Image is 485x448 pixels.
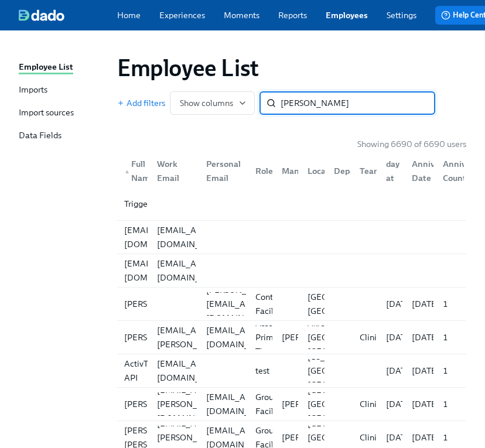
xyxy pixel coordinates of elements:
div: Anniversary Count [433,159,464,183]
a: Imports [19,84,108,97]
div: Clinicians [355,430,401,444]
div: Contemplative Facilitator [251,290,316,318]
div: [EMAIL_ADDRESS][DOMAIN_NAME] [201,323,285,351]
div: Triggers [119,197,159,211]
div: Full Name [119,157,159,185]
a: Moments [224,9,259,21]
div: [DATE] [381,364,418,378]
button: Add filters [117,97,165,109]
div: Anniversary Date [402,159,433,183]
div: [DATE] [381,297,418,311]
div: [EMAIL_ADDRESS][DOMAIN_NAME] [152,257,235,285]
div: [EMAIL_ADDRESS][DOMAIN_NAME][EMAIL_ADDRESS][DOMAIN_NAME] [117,254,466,287]
div: [PERSON_NAME][PERSON_NAME][EMAIL_ADDRESS][DOMAIN_NAME]Contemplative Facilitator[GEOGRAPHIC_DATA],... [117,288,466,320]
a: Reports [278,9,307,21]
div: [DATE] [407,364,444,378]
span: Show columns [180,97,245,109]
a: [EMAIL_ADDRESS][DOMAIN_NAME][EMAIL_ADDRESS][DOMAIN_NAME] [117,254,466,288]
div: Manager [272,159,299,183]
div: 1 [438,364,464,378]
img: dado [19,9,64,21]
div: Group Facilitator [251,390,299,418]
div: 1 [438,330,464,344]
div: Data Fields [19,129,62,143]
div: Clinicians [355,330,401,344]
div: [DATE] [407,330,444,344]
div: Personal Email [201,157,246,185]
div: [DATE] [407,397,444,411]
a: [EMAIL_ADDRESS][DOMAIN_NAME][EMAIL_ADDRESS][DOMAIN_NAME] [117,221,466,254]
div: Triggers [117,187,466,220]
div: 1 [438,397,464,411]
a: [PERSON_NAME][EMAIL_ADDRESS][PERSON_NAME][DOMAIN_NAME][EMAIL_ADDRESS][DOMAIN_NAME]Group Facilitat... [117,388,466,421]
div: [EMAIL_ADDRESS][DOMAIN_NAME] [152,357,235,385]
div: ActivTrak API [119,357,164,385]
div: Import sources [19,107,74,120]
div: [DATE] [381,430,418,444]
div: [PERSON_NAME][EMAIL_ADDRESS][PERSON_NAME][DOMAIN_NAME][EMAIL_ADDRESS][DOMAIN_NAME]Group Facilitat... [117,388,466,420]
div: Role [251,164,278,178]
div: Employee List [19,61,73,74]
div: Personal Email [197,159,246,183]
div: [GEOGRAPHIC_DATA] [GEOGRAPHIC_DATA] [GEOGRAPHIC_DATA] [303,383,398,425]
a: [PERSON_NAME][PERSON_NAME][EMAIL_ADDRESS][PERSON_NAME][DOMAIN_NAME][EMAIL_ADDRESS][DOMAIN_NAME]As... [117,321,466,354]
a: Settings [387,9,416,21]
div: Department [325,159,351,183]
div: Clinicians [355,397,401,411]
div: Imports [19,84,47,97]
a: Triggers [117,187,466,221]
div: Department [329,164,387,178]
a: Employee List [19,61,108,74]
a: [PERSON_NAME][PERSON_NAME][EMAIL_ADDRESS][DOMAIN_NAME]Contemplative Facilitator[GEOGRAPHIC_DATA],... [117,288,466,321]
div: [PERSON_NAME][PERSON_NAME][EMAIL_ADDRESS][PERSON_NAME][DOMAIN_NAME][EMAIL_ADDRESS][DOMAIN_NAME]As... [117,321,466,354]
p: [PERSON_NAME] [282,398,350,410]
input: Search by name [281,91,435,115]
div: [DATE] [381,330,418,344]
div: First day at work [381,143,411,199]
div: Work Email [148,159,197,183]
a: ActivTrak API[EMAIL_ADDRESS][DOMAIN_NAME]test[US_STATE] [GEOGRAPHIC_DATA] [GEOGRAPHIC_DATA][DATE]... [117,354,466,388]
div: 1 [438,430,464,444]
a: dado [19,9,117,21]
div: [PERSON_NAME] [119,297,197,311]
div: Location [303,164,346,178]
div: [EMAIL_ADDRESS][DOMAIN_NAME] [119,257,203,285]
h1: Employee List [117,54,259,82]
div: Team [355,164,386,178]
div: 1 [438,297,464,311]
span: ▲ [124,169,130,175]
p: [PERSON_NAME] [282,331,350,343]
div: Location [298,159,325,183]
p: [PERSON_NAME] [282,432,350,443]
a: Data Fields [19,129,108,143]
div: [EMAIL_ADDRESS][DOMAIN_NAME] [119,223,203,251]
div: [GEOGRAPHIC_DATA], [GEOGRAPHIC_DATA] [303,290,401,318]
p: Showing 6690 of 6690 users [357,138,466,150]
div: Anniversary Date [407,157,464,185]
div: [PERSON_NAME] [119,330,197,344]
div: [DATE] [407,297,444,311]
div: Assoc Primary Therapist [251,316,295,358]
div: [DATE] [407,430,444,444]
div: [US_STATE] [GEOGRAPHIC_DATA] [GEOGRAPHIC_DATA] [303,350,398,392]
div: Work Email [152,157,197,185]
div: [EMAIL_ADDRESS][PERSON_NAME][DOMAIN_NAME] [152,383,235,425]
div: Team [350,159,377,183]
div: Akron [GEOGRAPHIC_DATA] [GEOGRAPHIC_DATA] [303,316,398,358]
div: Manager [277,164,322,178]
div: [EMAIL_ADDRESS][DOMAIN_NAME] [152,223,235,251]
div: ▲Full Name [119,159,148,183]
a: Employees [326,9,368,21]
div: [PERSON_NAME][EMAIL_ADDRESS][DOMAIN_NAME] [201,283,285,325]
a: Home [117,9,141,21]
button: Show columns [170,91,255,115]
a: Import sources [19,107,108,120]
a: Experiences [159,9,205,21]
div: test [251,364,274,378]
div: [DATE] [381,397,418,411]
div: [PERSON_NAME] [119,397,197,411]
div: [EMAIL_ADDRESS][DOMAIN_NAME][EMAIL_ADDRESS][DOMAIN_NAME] [117,221,466,254]
div: [EMAIL_ADDRESS][DOMAIN_NAME] [201,390,285,418]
